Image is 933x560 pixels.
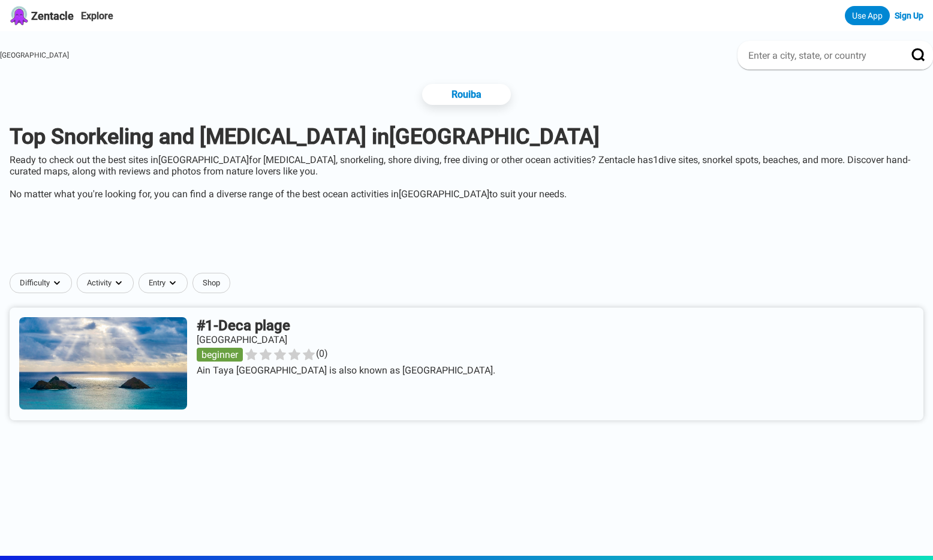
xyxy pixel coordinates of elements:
[176,209,757,263] iframe: Advertisement
[77,273,139,293] button: Activitydropdown caret
[10,6,29,25] img: Zentacle logo
[52,278,62,288] img: dropdown caret
[422,84,511,105] a: Rouiba
[747,49,895,62] input: Enter a city, state, or country
[149,278,165,288] span: Entry
[192,273,230,293] a: Shop
[10,6,74,25] a: Zentacle logoZentacle
[168,278,177,288] img: dropdown caret
[10,273,77,293] button: Difficultydropdown caret
[845,6,890,25] a: Use App
[10,124,923,149] h1: Top Snorkeling and [MEDICAL_DATA] in [GEOGRAPHIC_DATA]
[20,278,50,288] span: Difficulty
[114,278,124,288] img: dropdown caret
[139,273,192,293] button: Entrydropdown caret
[895,11,923,20] a: Sign Up
[87,278,112,288] span: Activity
[31,10,74,22] span: Zentacle
[81,10,113,22] a: Explore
